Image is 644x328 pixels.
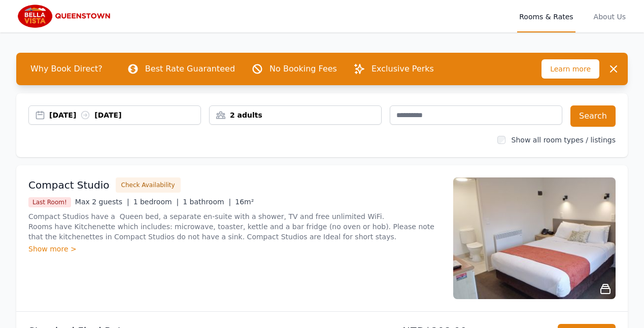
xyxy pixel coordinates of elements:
[541,59,599,79] span: Learn more
[371,63,434,75] p: Exclusive Perks
[16,4,114,28] img: Bella Vista Queenstown
[22,59,111,79] span: Why Book Direct?
[235,198,254,206] span: 16m²
[133,198,179,206] span: 1 bedroom |
[116,177,181,193] button: Check Availability
[28,178,110,192] h3: Compact Studio
[210,110,381,120] div: 2 adults
[28,211,441,242] p: Compact Studios have a Queen bed, a separate en-suite with a shower, TV and free unlimited WiFi. ...
[183,198,231,206] span: 1 bathroom |
[28,197,71,207] span: Last Room!
[570,105,616,127] button: Search
[512,136,616,144] label: Show all room types / listings
[75,198,129,206] span: Max 2 guests |
[49,110,200,120] div: [DATE] [DATE]
[145,63,235,75] p: Best Rate Guaranteed
[28,244,441,254] div: Show more >
[269,63,337,75] p: No Booking Fees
